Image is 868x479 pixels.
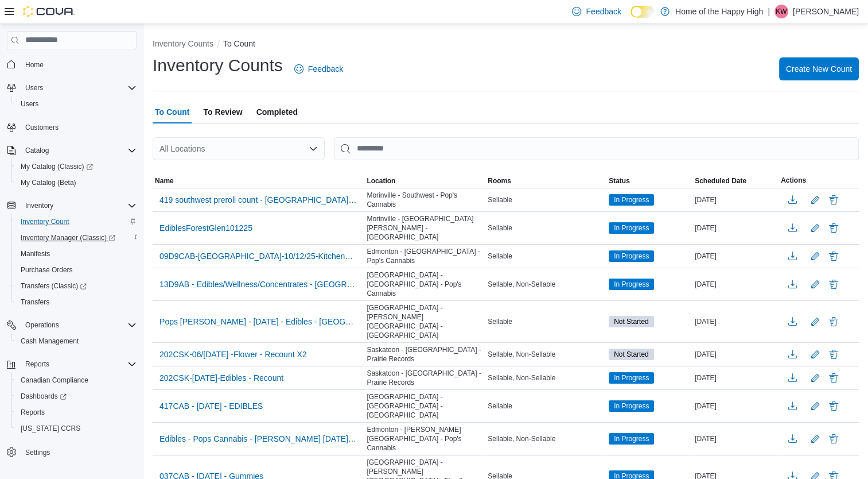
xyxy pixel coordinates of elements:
[155,397,267,415] button: 417CAB - [DATE] - EDIBLES
[155,276,362,293] button: 13D9AB - Edibles/Wellness/Concentrates - [GEOGRAPHIC_DATA] - [GEOGRAPHIC_DATA] - [GEOGRAPHIC_DATA...
[808,430,822,447] button: Edit count details
[692,315,779,329] div: [DATE]
[11,294,141,310] button: Transfers
[692,221,779,235] div: [DATE]
[16,215,137,229] span: Inventory Count
[155,101,189,123] span: To Count
[308,63,343,75] span: Feedback
[21,265,73,275] span: Purchase Orders
[11,175,141,191] button: My Catalog (Beta)
[21,199,58,213] button: Inventory
[16,279,91,293] a: Transfers (Classic)
[367,425,483,453] span: Edmonton - [PERSON_NAME][GEOGRAPHIC_DATA] - Pop's Cannabis
[159,316,357,327] span: Pops [PERSON_NAME] - [DATE] - Edibles - [GEOGRAPHIC_DATA] - [PERSON_NAME][GEOGRAPHIC_DATA] - [GEO...
[609,194,654,206] span: In Progress
[367,369,483,387] span: Saskatoon - [GEOGRAPHIC_DATA] - Prairie Records
[586,6,621,17] span: Feedback
[21,57,137,72] span: Home
[16,373,137,387] span: Canadian Compliance
[609,222,654,234] span: In Progress
[16,334,137,348] span: Cash Management
[692,249,779,263] div: [DATE]
[630,6,655,18] input: Dark Mode
[808,369,822,387] button: Edit count details
[159,279,357,290] span: 13D9AB - Edibles/Wellness/Concentrates - [GEOGRAPHIC_DATA] - [GEOGRAPHIC_DATA] - [GEOGRAPHIC_DATA...
[11,246,141,262] button: Manifests
[808,248,822,265] button: Edit count details
[2,119,141,136] button: Customers
[21,81,48,95] button: Users
[16,334,83,348] a: Cash Management
[485,174,606,188] button: Rooms
[11,159,141,175] a: My Catalog (Classic)
[609,279,654,290] span: In Progress
[827,315,840,329] button: Delete
[364,174,485,188] button: Location
[11,333,141,349] button: Cash Management
[774,5,788,18] div: Kyle Wasylyk
[692,399,779,413] div: [DATE]
[827,347,840,361] button: Delete
[25,201,53,210] span: Inventory
[692,277,779,291] div: [DATE]
[155,369,288,387] button: 202CSK-[DATE]-Edibles - Recount
[827,221,840,235] button: Delete
[827,193,840,207] button: Delete
[155,219,257,237] button: EdiblesForestGlen101225
[21,318,64,332] button: Operations
[609,372,654,384] span: In Progress
[155,430,362,447] button: Edibles - Pops Cannabis - [PERSON_NAME] [DATE] - [GEOGRAPHIC_DATA] - [PERSON_NAME][GEOGRAPHIC_DAT...
[21,392,67,401] span: Dashboards
[675,5,763,18] p: Home of the Happy High
[11,278,141,294] a: Transfers (Classic)
[159,400,263,412] span: 417CAB - [DATE] - EDIBLES
[367,303,483,340] span: [GEOGRAPHIC_DATA] - [PERSON_NAME][GEOGRAPHIC_DATA] - [GEOGRAPHIC_DATA]
[614,373,649,383] span: In Progress
[614,401,649,411] span: In Progress
[153,174,364,188] button: Name
[21,445,137,459] span: Settings
[25,83,43,92] span: Users
[488,176,511,186] span: Rooms
[485,193,606,207] div: Sellable
[159,372,283,384] span: 202CSK-[DATE]-Edibles - Recount
[609,349,654,360] span: Not Started
[2,56,141,73] button: Home
[692,193,779,207] div: [DATE]
[367,392,483,420] span: [GEOGRAPHIC_DATA] - [GEOGRAPHIC_DATA] - [GEOGRAPHIC_DATA]
[25,60,44,69] span: Home
[606,174,692,188] button: Status
[25,448,50,457] span: Settings
[21,298,49,307] span: Transfers
[159,250,357,262] span: 09D9CAB-[GEOGRAPHIC_DATA]-10/12/25-KitchenSink
[203,101,242,123] span: To Review
[16,160,98,173] a: My Catalog (Classic)
[159,349,307,360] span: 202CSK-06/[DATE] -Flower - Recount X2
[614,195,649,205] span: In Progress
[16,389,71,403] a: Dashboards
[16,176,81,190] a: My Catalog (Beta)
[776,5,787,18] span: KW
[695,176,746,186] span: Scheduled Date
[11,420,141,436] button: [US_STATE] CCRS
[21,376,88,385] span: Canadian Compliance
[808,397,822,415] button: Edit count details
[25,360,49,369] span: Reports
[614,223,649,233] span: In Progress
[11,388,141,404] a: Dashboards
[2,356,141,372] button: Reports
[692,174,779,188] button: Scheduled Date
[609,400,654,412] span: In Progress
[21,357,54,371] button: Reports
[290,57,348,80] a: Feedback
[155,176,174,186] span: Name
[21,162,93,171] span: My Catalog (Classic)
[21,120,137,134] span: Customers
[11,372,141,388] button: Canadian Compliance
[21,144,53,157] button: Catalog
[11,214,141,230] button: Inventory Count
[21,58,48,72] a: Home
[827,277,840,291] button: Delete
[153,54,283,77] h1: Inventory Counts
[16,97,43,111] a: Users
